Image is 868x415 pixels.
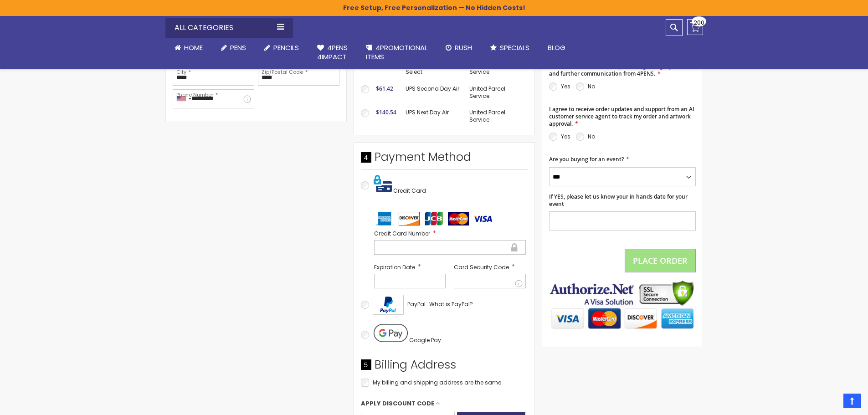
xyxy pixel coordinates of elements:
label: No [588,133,595,140]
div: All Categories [165,18,293,38]
label: Card Security Code [454,263,526,272]
span: 4PROMOTIONAL ITEMS [366,43,427,61]
td: United Parcel Service [465,104,527,128]
a: What is PayPal? [429,299,473,310]
a: 200 [687,19,703,35]
a: Home [165,38,212,58]
img: mastercard [448,212,469,225]
span: Home [184,43,203,52]
span: Pens [230,43,246,52]
span: PayPal [407,300,426,308]
td: UPS Second Day Air [401,81,465,104]
img: Pay with Google Pay [374,324,408,342]
label: Expiration Date [374,263,446,272]
img: Pay with credit card [374,174,392,193]
span: Credit Card [393,187,426,195]
td: United Parcel Service [465,81,527,104]
a: Blog [539,38,575,58]
span: Apply Discount Code [361,400,434,408]
span: Blog [548,43,565,52]
label: Yes [561,133,570,140]
iframe: Google Customer Reviews [793,390,868,415]
label: Credit Card Number [374,229,526,238]
span: What is PayPal? [429,300,473,308]
span: I consent to receive SMS updates regarding my order and further communication from 4PENS. [549,62,688,77]
span: My billing and shipping address are the same [373,379,501,386]
a: Pens [212,38,255,58]
td: UPS Next Day Air [401,104,465,128]
div: Billing Address [361,357,528,377]
div: Payment Method [361,149,528,169]
span: Are you buying for an event? [549,155,624,163]
img: visa [473,212,493,225]
span: Google Pay [409,336,441,344]
span: 4Pens 4impact [317,43,348,61]
span: $140.54 [376,108,396,116]
img: amex [374,212,395,225]
span: $61.42 [376,85,393,92]
a: Specials [481,38,539,58]
span: Pencils [273,43,299,52]
a: 4PROMOTIONALITEMS [357,38,437,67]
span: If YES, please let us know your in hands date for your event [549,193,688,208]
label: No [588,82,595,90]
a: Pencils [255,38,308,58]
span: I agree to receive order updates and support from an AI customer service agent to track my order ... [549,105,694,128]
span: Rush [455,43,472,52]
label: Yes [561,82,570,90]
a: 4Pens4impact [308,38,357,67]
span: 200 [693,18,704,27]
a: Rush [437,38,481,58]
img: Acceptance Mark [373,295,404,315]
div: United States: +1 [173,90,194,108]
img: discover [399,212,420,225]
img: jcb [423,212,444,225]
span: Specials [500,43,529,52]
div: Secure transaction [510,242,519,253]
